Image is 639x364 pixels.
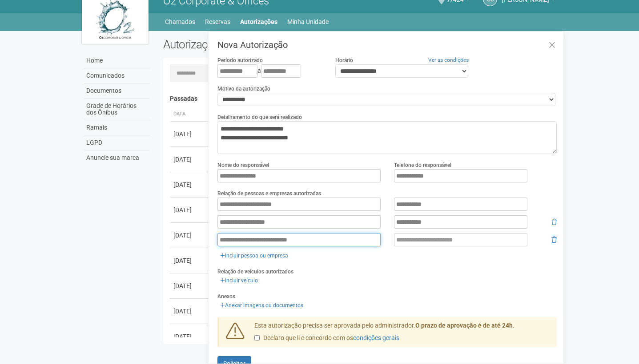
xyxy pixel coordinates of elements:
div: [DATE] [173,281,206,290]
div: [DATE] [173,256,206,265]
div: [DATE] [173,332,206,341]
input: Declaro que li e concordo com oscondições gerais [254,335,260,340]
i: Remover [551,237,557,243]
a: Reservas [205,16,230,28]
div: [DATE] [173,155,206,164]
div: [DATE] [173,307,206,316]
label: Relação de veículos autorizados [217,268,293,276]
div: a [217,64,322,78]
label: Anexos [217,293,235,301]
a: Anexar imagens ou documentos [217,301,306,310]
label: Motivo da autorização [217,85,270,93]
label: Detalhamento do que será realizado [217,113,302,121]
div: [DATE] [173,180,206,189]
a: Anuncie sua marca [84,150,150,165]
a: Grade de Horários dos Ônibus [84,99,150,120]
label: Declaro que li e concordo com os [254,334,399,343]
i: Remover [551,219,557,225]
strong: O prazo de aprovação é de até 24h. [415,322,514,329]
label: Período autorizado [217,56,263,64]
a: Documentos [84,83,150,99]
div: [DATE] [173,206,206,214]
a: Chamados [165,16,195,28]
a: Ver as condições [428,57,469,63]
a: Autorizações [240,16,277,28]
label: Nome do responsável [217,161,269,169]
a: Incluir pessoa ou empresa [217,251,291,261]
a: Incluir veículo [217,276,261,285]
a: Comunicados [84,68,150,83]
label: Telefone do responsável [394,161,451,169]
label: Relação de pessoas e empresas autorizadas [217,190,321,198]
a: LGPD [84,135,150,150]
h4: Passadas [170,95,551,102]
div: [DATE] [173,130,206,138]
th: Data [170,107,210,122]
a: Ramais [84,120,150,135]
h2: Autorizações [163,38,354,51]
div: Esta autorização precisa ser aprovada pelo administrador. [248,321,557,347]
label: Horário [335,56,353,64]
a: condições gerais [353,334,399,341]
h3: Nova Autorização [217,40,557,49]
a: Minha Unidade [287,16,329,28]
a: Home [84,53,150,68]
div: [DATE] [173,231,206,240]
